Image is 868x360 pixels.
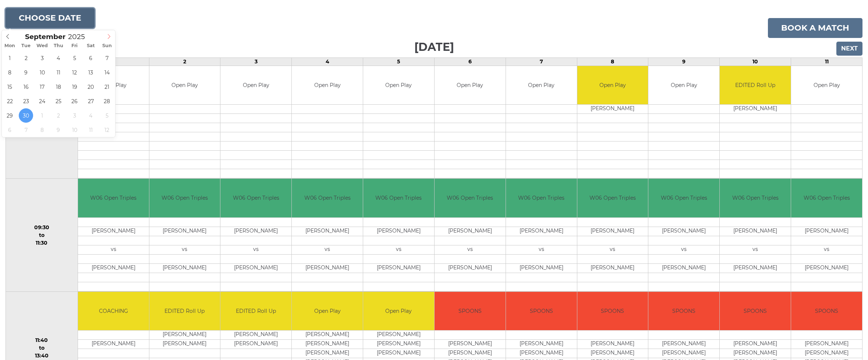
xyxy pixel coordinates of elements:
[19,94,33,108] span: September 23, 2025
[648,292,719,331] td: SPOONS
[19,65,33,80] span: September 9, 2025
[3,51,17,65] span: September 1, 2025
[577,349,648,358] td: [PERSON_NAME]
[67,94,82,108] span: September 26, 2025
[648,263,719,273] td: [PERSON_NAME]
[720,292,791,331] td: SPOONS
[363,66,434,105] td: Open Play
[149,179,220,217] td: W06 Open Triples
[720,227,791,236] td: [PERSON_NAME]
[35,94,49,108] span: September 24, 2025
[577,245,648,254] td: vs
[35,51,49,65] span: September 3, 2025
[292,292,363,331] td: Open Play
[363,331,434,340] td: [PERSON_NAME]
[648,66,719,105] td: Open Play
[791,57,862,66] td: 11
[67,123,82,137] span: October 10, 2025
[149,57,220,66] td: 2
[100,94,114,108] span: September 28, 2025
[577,179,648,217] td: W06 Open Triples
[435,179,506,217] td: W06 Open Triples
[720,263,791,273] td: [PERSON_NAME]
[100,80,114,94] span: September 21, 2025
[363,227,434,236] td: [PERSON_NAME]
[51,65,65,80] span: September 11, 2025
[292,179,363,217] td: W06 Open Triples
[149,227,220,236] td: [PERSON_NAME]
[67,43,83,48] span: Fri
[78,179,149,217] td: W06 Open Triples
[768,18,862,38] a: Book a match
[78,245,149,254] td: vs
[791,66,862,105] td: Open Play
[51,94,65,108] span: September 25, 2025
[149,340,220,349] td: [PERSON_NAME]
[292,245,363,254] td: vs
[648,179,719,217] td: W06 Open Triples
[292,340,363,349] td: [PERSON_NAME]
[51,123,65,137] span: October 9, 2025
[78,340,149,349] td: [PERSON_NAME]
[435,227,506,236] td: [PERSON_NAME]
[220,263,291,273] td: [PERSON_NAME]
[84,108,98,123] span: October 4, 2025
[67,65,82,80] span: September 12, 2025
[292,263,363,273] td: [PERSON_NAME]
[506,292,577,331] td: SPOONS
[35,65,49,80] span: September 10, 2025
[149,331,220,340] td: [PERSON_NAME]
[720,179,791,217] td: W06 Open Triples
[3,94,17,108] span: September 22, 2025
[577,227,648,236] td: [PERSON_NAME]
[435,263,506,273] td: [PERSON_NAME]
[149,245,220,254] td: vs
[35,123,49,137] span: October 8, 2025
[78,263,149,273] td: [PERSON_NAME]
[51,51,65,65] span: September 4, 2025
[791,292,862,331] td: SPOONS
[720,340,791,349] td: [PERSON_NAME]
[149,66,220,105] td: Open Play
[3,108,17,123] span: September 29, 2025
[25,34,65,41] span: Scroll to increment
[67,108,82,123] span: October 3, 2025
[67,80,82,94] span: September 19, 2025
[149,292,220,331] td: EDITED Roll Up
[506,66,577,105] td: Open Play
[434,57,506,66] td: 6
[3,65,17,80] span: September 8, 2025
[435,245,506,254] td: vs
[51,80,65,94] span: September 18, 2025
[363,292,434,331] td: Open Play
[220,179,291,217] td: W06 Open Triples
[19,108,33,123] span: September 30, 2025
[78,227,149,236] td: [PERSON_NAME]
[435,66,506,105] td: Open Play
[435,292,506,331] td: SPOONS
[720,245,791,254] td: vs
[363,179,434,217] td: W06 Open Triples
[506,245,577,254] td: vs
[220,292,291,331] td: EDITED Roll Up
[292,349,363,358] td: [PERSON_NAME]
[100,65,114,80] span: September 14, 2025
[220,57,292,66] td: 3
[506,340,577,349] td: [PERSON_NAME]
[67,51,82,65] span: September 5, 2025
[19,123,33,137] span: October 7, 2025
[791,263,862,273] td: [PERSON_NAME]
[149,263,220,273] td: [PERSON_NAME]
[19,51,33,65] span: September 2, 2025
[78,292,149,331] td: COACHING
[791,227,862,236] td: [PERSON_NAME]
[791,349,862,358] td: [PERSON_NAME]
[220,340,291,349] td: [PERSON_NAME]
[84,51,98,65] span: September 6, 2025
[3,80,17,94] span: September 15, 2025
[100,123,114,137] span: October 12, 2025
[577,340,648,349] td: [PERSON_NAME]
[720,349,791,358] td: [PERSON_NAME]
[84,65,98,80] span: September 13, 2025
[51,108,65,123] span: October 2, 2025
